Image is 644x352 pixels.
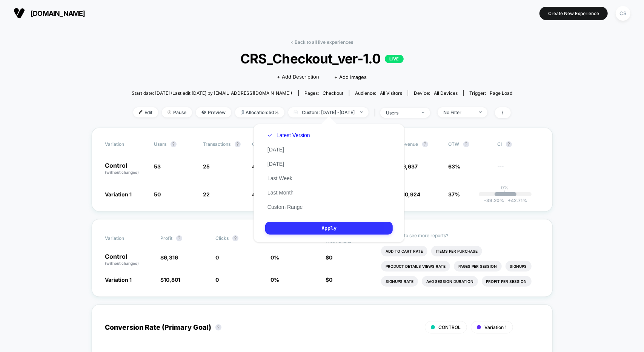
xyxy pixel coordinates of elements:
[265,222,393,235] button: Apply
[449,191,460,198] span: 37%
[381,233,539,238] p: Would like to see more reports?
[105,191,132,198] span: Variation 1
[151,51,493,66] span: CRS_Checkout_ver-1.0
[105,253,153,266] p: Control
[381,261,450,272] li: Product Details Views Rate
[288,107,369,117] span: Custom: [DATE] - [DATE]
[160,235,172,241] span: Profit
[498,164,539,175] span: ---
[454,261,502,272] li: Pages Per Session
[241,110,244,114] img: rebalance
[291,39,354,45] a: < Back to all live experiences
[105,261,139,266] span: (without changes)
[31,9,85,17] span: [DOMAIN_NAME]
[386,110,416,116] div: users
[422,276,478,287] li: Avg Session Duration
[355,90,402,96] div: Audience:
[381,246,427,256] li: Add To Cart Rate
[616,6,630,21] div: CS
[449,163,461,170] span: 63%
[265,204,305,210] button: Custom Range
[265,146,286,153] button: [DATE]
[335,74,367,80] span: + Add Images
[164,276,180,283] span: 10,801
[422,141,428,147] button: ?
[139,110,143,114] img: edit
[484,198,504,203] span: -39.20 %
[613,6,633,21] button: CS
[294,110,298,114] img: calendar
[506,141,512,147] button: ?
[235,141,241,147] button: ?
[14,8,25,19] img: Visually logo
[168,110,171,114] img: end
[403,163,418,170] span: 6,637
[422,112,424,113] img: end
[498,141,539,147] span: CI
[105,170,139,174] span: (without changes)
[501,185,509,190] p: 0%
[265,189,296,196] button: Last Month
[162,107,192,117] span: Pause
[215,254,219,261] span: 0
[449,141,490,147] span: OTW
[434,90,458,96] span: all devices
[132,90,292,96] span: Start date: [DATE] (Last edit [DATE] by [EMAIL_ADDRESS][DOMAIN_NAME])
[403,191,421,198] span: 10,924
[360,111,363,113] img: end
[408,90,463,96] span: Device:
[381,276,418,287] li: Signups Rate
[105,276,132,283] span: Variation 1
[539,7,608,20] button: Create New Experience
[160,276,180,283] span: $
[176,235,182,241] button: ?
[203,163,210,170] span: 25
[400,163,418,170] span: $
[265,161,286,167] button: [DATE]
[490,90,512,96] span: Page Load
[265,175,295,182] button: Last Week
[506,261,532,272] li: Signups
[326,254,333,261] span: $
[105,162,147,175] p: Control
[154,191,161,198] span: 50
[196,107,231,117] span: Preview
[385,55,404,63] p: LIVE
[235,107,284,117] span: Allocation: 50%
[215,276,219,283] span: 0
[154,163,161,170] span: 53
[271,254,279,261] span: 0 %
[323,90,343,96] span: checkout
[232,235,238,241] button: ?
[160,254,178,261] span: $
[215,324,221,330] button: ?
[380,90,402,96] span: All Visitors
[105,141,147,147] span: Variation
[329,254,333,261] span: 0
[164,254,178,261] span: 6,316
[329,276,333,283] span: 0
[504,190,506,196] p: |
[443,110,473,115] div: No Filter
[133,107,158,117] span: Edit
[265,132,312,139] button: Latest Version
[105,233,147,244] span: Variation
[508,198,511,203] span: +
[11,7,88,19] button: [DOMAIN_NAME]
[504,198,527,203] span: 42.71 %
[154,141,167,147] span: users
[372,107,380,118] span: |
[326,276,333,283] span: $
[439,324,461,330] span: CONTROL
[271,276,279,283] span: 0 %
[482,276,532,287] li: Profit Per Session
[400,191,421,198] span: $
[469,90,512,96] div: Trigger:
[431,246,482,256] li: Items Per Purchase
[485,324,507,330] span: Variation 1
[203,141,231,147] span: Transactions
[215,235,229,241] span: Clicks
[304,90,343,96] div: Pages:
[171,141,177,147] button: ?
[463,141,469,147] button: ?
